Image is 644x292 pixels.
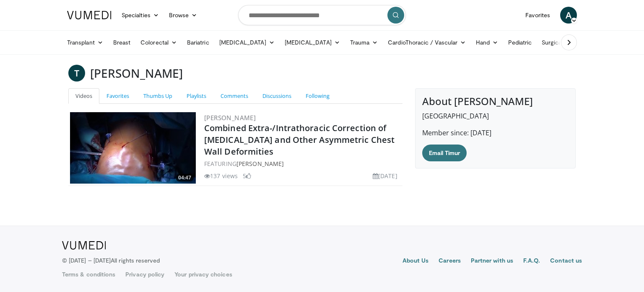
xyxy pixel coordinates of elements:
a: Videos [68,88,99,104]
a: About Us [402,256,429,266]
a: Specialties [117,7,164,24]
a: [MEDICAL_DATA] [280,34,345,51]
h4: About [PERSON_NAME] [422,95,569,108]
a: 04:47 [70,112,196,184]
a: Contact us [550,256,582,266]
a: Your privacy choices [174,270,232,279]
a: Breast [108,34,135,51]
a: Email Timur [422,145,467,161]
a: Careers [439,256,461,266]
span: 04:47 [176,174,194,182]
img: ac03cdd2-0593-46fe-bc01-bab52e29ada1.300x170_q85_crop-smart_upscale.jpg [70,112,196,184]
a: Bariatric [182,34,214,51]
a: T [68,65,85,82]
input: Search topics, interventions [238,5,406,25]
a: [MEDICAL_DATA] [214,34,280,51]
li: [DATE] [373,171,397,180]
a: Favorites [99,88,136,104]
a: Favorites [520,7,555,24]
a: Thumbs Up [136,88,179,104]
a: [PERSON_NAME] [204,113,256,122]
span: All rights reserved [111,257,160,264]
a: F.A.Q. [523,256,540,266]
a: Playlists [179,88,213,104]
h3: [PERSON_NAME] [90,65,183,82]
a: Colorectal [135,34,182,51]
a: Trauma [345,34,383,51]
div: FEATURING [204,159,401,168]
a: Privacy policy [125,270,164,279]
li: 137 views [204,171,238,180]
a: Discussions [255,88,299,104]
a: CardioThoracic / Vascular [383,34,471,51]
a: Transplant [62,34,108,51]
img: VuMedi Logo [62,241,106,250]
a: Terms & conditions [62,270,115,279]
a: Surgical Oncology [537,34,604,51]
a: Browse [164,7,203,24]
li: 5 [243,171,251,180]
a: Pediatric [503,34,537,51]
a: Hand [471,34,503,51]
img: VuMedi Logo [67,11,112,19]
a: Combined Extra-/Intrathoracic Correction of [MEDICAL_DATA] and Other Asymmetric Chest Wall Deform... [204,122,395,157]
p: © [DATE] – [DATE] [62,256,160,265]
p: [GEOGRAPHIC_DATA] [422,111,569,121]
a: Following [299,88,337,104]
p: Member since: [DATE] [422,128,569,138]
a: [PERSON_NAME] [236,160,284,168]
a: A [560,7,577,24]
a: Comments [213,88,255,104]
a: Partner with us [471,256,513,266]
